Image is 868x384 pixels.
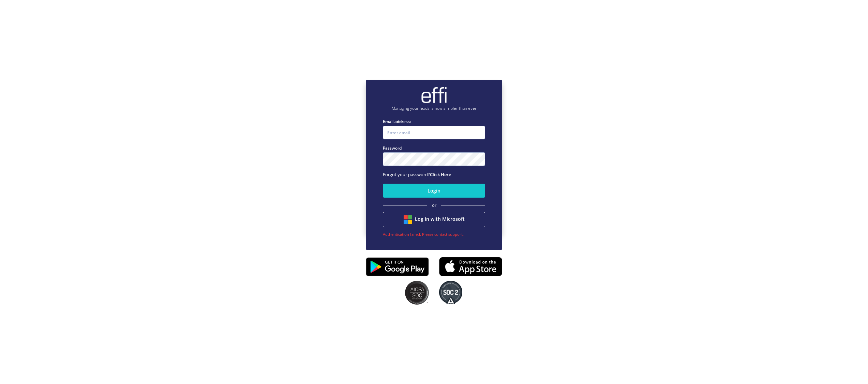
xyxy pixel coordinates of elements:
[420,87,448,104] img: brand-logo.ec75409.png
[383,105,485,111] p: Managing your leads is now simpler than ever
[366,253,429,281] img: playstore.0fabf2e.png
[404,215,412,224] img: btn google
[405,281,429,305] img: SOC2 badges
[383,184,485,198] button: Login
[432,202,436,209] span: or
[439,281,462,305] img: SOC2 badges
[439,255,502,278] img: appstore.8725fd3.png
[383,212,485,227] button: Log in with Microsoft
[383,126,485,139] input: Enter email
[383,145,485,151] label: Password
[430,171,451,178] a: Click Here
[383,118,485,125] label: Email address:
[383,231,485,237] div: Authentication failed. Please contact support.
[383,171,451,178] span: Forgot your password?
